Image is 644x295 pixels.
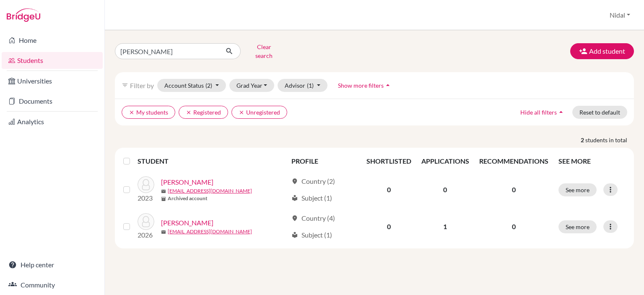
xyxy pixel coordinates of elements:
td: 0 [416,171,474,208]
td: 0 [361,208,416,245]
div: Subject (1) [291,193,332,203]
th: PROFILE [286,151,361,171]
button: clearUnregistered [231,106,287,119]
th: SHORTLISTED [361,151,416,171]
span: location_on [291,178,298,185]
a: Home [2,32,103,49]
span: Filter by [130,81,154,89]
a: [PERSON_NAME] [161,218,213,228]
button: clearRegistered [179,106,228,119]
a: Analytics [2,113,103,130]
strong: 2 [581,136,585,144]
td: 0 [361,171,416,208]
span: local_library [291,232,298,238]
i: clear [186,110,192,115]
span: mail [161,230,166,235]
button: clearMy students [122,106,175,119]
span: inventory_2 [161,196,166,201]
span: location_on [291,215,298,222]
div: Country (2) [291,176,335,186]
a: [PERSON_NAME] [161,177,213,187]
button: Clear search [241,40,287,62]
button: Advisor(1) [278,79,327,92]
input: Find student by name... [115,43,219,59]
i: clear [129,110,135,115]
button: See more [558,220,597,233]
td: 1 [416,208,474,245]
i: filter_list [122,82,128,89]
span: Show more filters [338,82,384,89]
img: Nassar, Dyala [138,176,154,193]
p: 0 [479,185,548,195]
p: 0 [479,222,548,232]
span: students in total [585,136,634,144]
i: clear [239,110,244,115]
div: Country (4) [291,213,335,223]
span: (1) [307,82,314,89]
button: Hide all filtersarrow_drop_up [513,106,572,119]
span: Hide all filters [520,109,557,116]
div: Subject (1) [291,230,332,240]
th: RECOMMENDATIONS [474,151,553,171]
span: mail [161,189,166,194]
a: [EMAIL_ADDRESS][DOMAIN_NAME] [168,187,252,195]
span: (2) [205,82,212,89]
a: [EMAIL_ADDRESS][DOMAIN_NAME] [168,228,252,235]
th: SEE MORE [553,151,631,171]
img: Bridge-U [7,8,40,22]
a: Students [2,52,103,69]
img: Nassar, Zaid [138,213,154,230]
button: Grad Year [229,79,275,92]
button: See more [558,183,597,196]
a: Universities [2,73,103,89]
button: Show more filtersarrow_drop_up [331,79,399,92]
a: Help center [2,256,103,273]
a: Documents [2,93,103,110]
p: 2026 [138,230,154,240]
th: APPLICATIONS [416,151,474,171]
button: Reset to default [572,106,627,119]
p: 2023 [138,193,154,203]
i: arrow_drop_up [384,81,392,89]
button: Nidal [606,7,634,23]
button: Add student [570,43,634,59]
button: Account Status(2) [157,79,226,92]
th: STUDENT [138,151,286,171]
span: local_library [291,195,298,201]
i: arrow_drop_up [557,108,565,116]
b: Archived account [168,195,208,202]
a: Community [2,277,103,293]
